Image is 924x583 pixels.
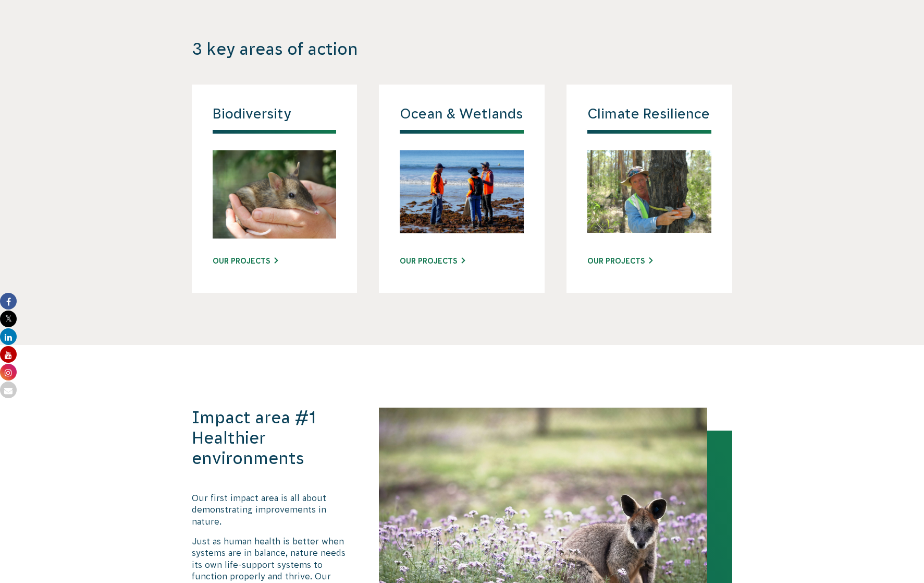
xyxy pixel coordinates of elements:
h4: Climate Resilience [587,105,711,134]
p: Our first impact area is all about demonstrating improvements in nature. [192,492,358,527]
h3: Impact area #1 Healthier environments [192,408,358,469]
h3: 3 key areas of action [192,39,592,60]
a: Our Projects [213,256,278,267]
a: Our Projects [587,256,652,267]
a: Our Projects [400,256,465,267]
h4: Biodiversity [213,105,337,134]
h4: Ocean & Wetlands [400,105,524,134]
